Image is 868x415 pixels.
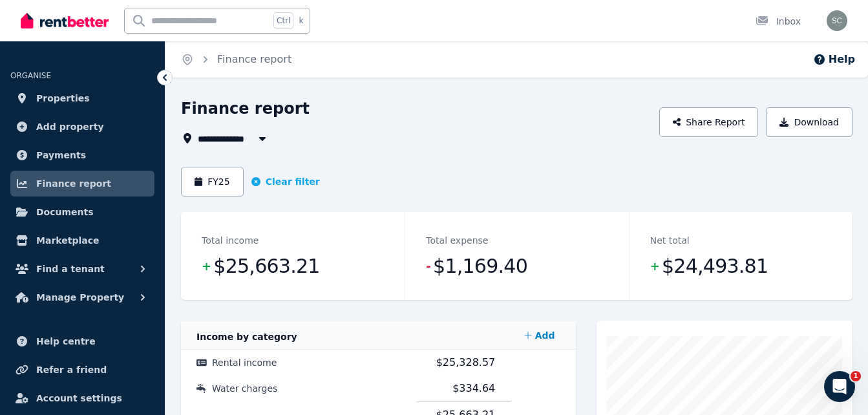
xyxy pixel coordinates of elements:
a: Payments [10,142,154,168]
span: $1,169.40 [433,253,527,279]
a: Finance report [217,53,291,65]
span: Income by category [196,332,297,342]
span: Manage Property [36,290,124,305]
button: Help [813,52,855,67]
a: Documents [10,199,154,225]
button: Download [766,107,852,137]
span: Refer a friend [36,362,107,378]
a: Marketplace [10,228,154,253]
div: Inbox [756,15,801,28]
dt: Net total [650,233,690,248]
span: Marketplace [36,233,99,248]
span: Properties [36,90,90,106]
button: Manage Property [10,284,154,310]
span: Ctrl [273,12,293,29]
span: ORGANISE [10,71,51,80]
span: Account settings [36,390,122,406]
nav: Breadcrumb [165,41,307,78]
dt: Total expense [426,233,488,248]
span: Add property [36,119,104,134]
span: Rental income [212,357,277,368]
img: RentBetter [21,11,109,30]
span: k [299,16,303,26]
span: - [426,257,430,275]
span: $25,663.21 [213,253,319,279]
span: Help centre [36,334,96,349]
button: Clear filter [251,175,320,188]
img: Stephanie Conlon [827,10,847,31]
span: Finance report [36,176,111,191]
dt: Total income [202,233,259,248]
button: Share Report [659,107,759,137]
span: Documents [36,204,94,220]
h1: Finance report [181,98,310,119]
span: $334.64 [452,382,495,394]
span: Payments [36,147,86,163]
button: Find a tenant [10,256,154,282]
a: Refer a friend [10,357,154,383]
span: $24,493.81 [662,253,768,279]
a: Finance report [10,171,154,197]
a: Add [519,323,560,348]
span: + [202,257,211,275]
span: 1 [851,371,861,381]
span: Find a tenant [36,261,105,277]
iframe: Intercom live chat [824,371,855,402]
a: Help centre [10,328,154,354]
span: + [650,257,659,275]
a: Account settings [10,385,154,411]
span: $25,328.57 [436,356,496,368]
span: Water charges [212,383,277,394]
button: FY25 [181,167,244,197]
a: Add property [10,114,154,140]
a: Properties [10,85,154,111]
